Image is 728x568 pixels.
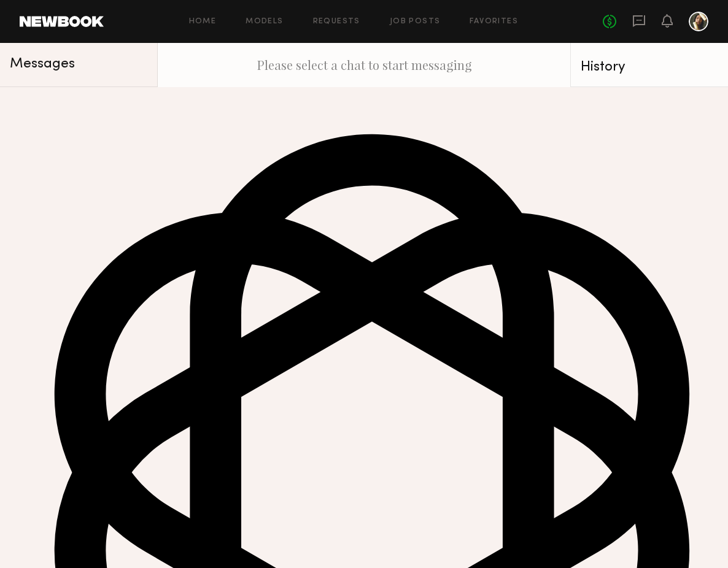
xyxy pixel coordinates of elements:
a: Job Posts [390,18,441,26]
div: Please select a chat to start messaging [158,43,570,87]
a: Models [246,18,283,26]
a: Home [189,18,217,26]
a: Favorites [470,18,518,26]
span: Messages [10,57,75,71]
div: History [581,60,718,74]
a: Requests [313,18,360,26]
